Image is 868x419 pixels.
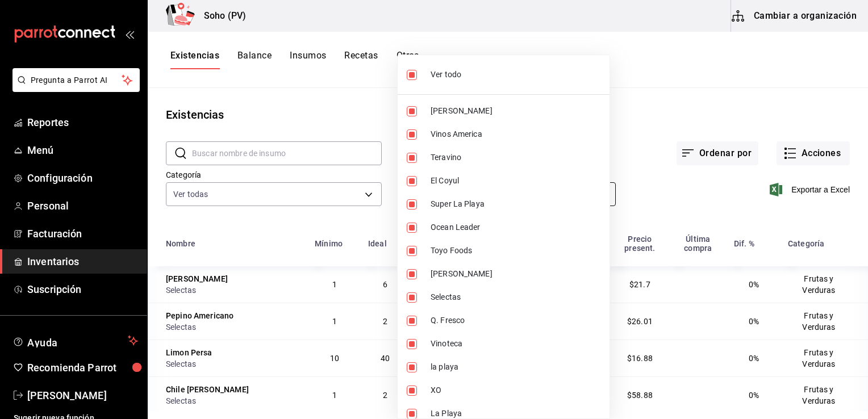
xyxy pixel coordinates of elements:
span: Vinoteca [431,338,600,350]
span: [PERSON_NAME] [431,268,600,280]
span: [PERSON_NAME] [431,105,600,117]
span: la playa [431,361,600,373]
span: Selectas [431,291,600,303]
span: Vinos America [431,128,600,140]
span: Super La Playa [431,198,600,210]
span: Ver todo [431,69,600,81]
span: XO [431,384,600,396]
span: El Coyul [431,175,600,187]
span: Ocean Leader [431,221,600,233]
span: Toyo Foods [431,245,600,257]
span: Q. Fresco [431,315,600,326]
span: Teravino [431,152,600,164]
